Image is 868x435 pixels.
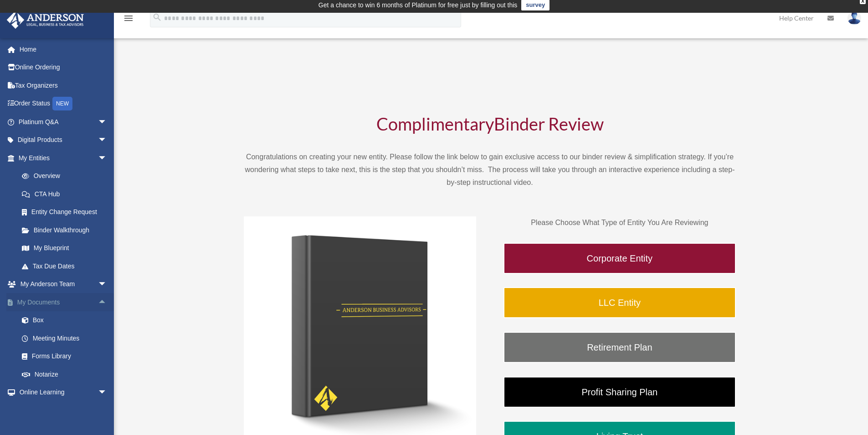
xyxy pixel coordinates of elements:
[6,76,121,94] a: Tax Organizers
[98,275,116,294] span: arrow_drop_down
[98,149,116,168] span: arrow_drop_down
[98,293,116,312] span: arrow_drop_up
[13,365,121,383] a: Notarize
[6,113,121,131] a: Platinum Q&Aarrow_drop_down
[13,311,121,330] a: Box
[503,216,736,229] p: Please Choose What Type of Entity You Are Reviewing
[503,332,736,363] a: Retirement Plan
[98,401,116,420] span: arrow_drop_down
[4,11,87,29] img: Anderson Advisors Platinum Portal
[847,11,861,25] img: User Pic
[13,329,121,347] a: Meeting Minutes
[13,239,121,257] a: My Blueprint
[123,16,134,24] a: menu
[152,12,162,22] i: search
[244,151,736,189] p: Congratulations on creating your new entity. Please follow the link below to gain exclusive acces...
[98,113,116,131] span: arrow_drop_down
[494,113,604,134] span: Binder Review
[6,131,121,149] a: Digital Productsarrow_drop_down
[13,203,121,221] a: Entity Change Request
[503,377,736,408] a: Profit Sharing Plan
[6,94,121,113] a: Order StatusNEW
[6,275,121,293] a: My Anderson Teamarrow_drop_down
[13,185,121,203] a: CTA Hub
[6,383,121,402] a: Online Learningarrow_drop_down
[6,401,121,419] a: Billingarrow_drop_down
[98,131,116,150] span: arrow_drop_down
[13,257,121,275] a: Tax Due Dates
[6,58,121,77] a: Online Ordering
[52,97,72,110] div: NEW
[376,113,494,134] span: Complimentary
[6,149,121,167] a: My Entitiesarrow_drop_down
[13,221,116,239] a: Binder Walkthrough
[503,287,736,318] a: LLC Entity
[123,13,134,24] i: menu
[13,167,121,185] a: Overview
[6,40,121,58] a: Home
[13,347,121,366] a: Forms Library
[6,293,121,311] a: My Documentsarrow_drop_up
[503,243,736,274] a: Corporate Entity
[98,383,116,402] span: arrow_drop_down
